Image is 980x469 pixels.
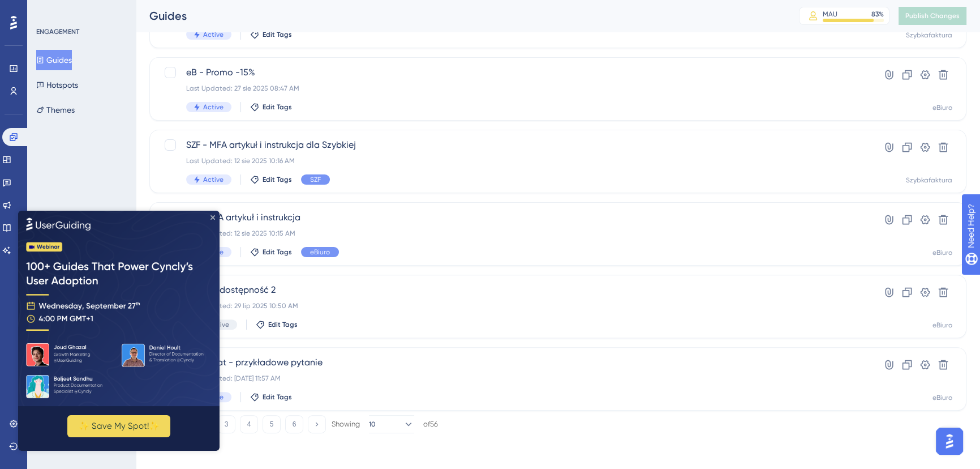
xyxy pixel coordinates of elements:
div: Last Updated: 29 lip 2025 10:50 AM [186,301,839,310]
span: SZF - MFA artykuł i instrukcja dla Szybkiej [186,138,839,152]
span: Active [203,30,223,39]
div: of 56 [423,419,438,429]
div: Close Preview [192,5,197,9]
button: 3 [217,415,235,433]
span: SZF [310,175,321,184]
button: ✨ Save My Spot!✨ [49,204,152,227]
span: eBiuro [310,248,330,257]
div: ENGAGEMENT [36,27,79,36]
button: 10 [369,415,414,433]
div: MAU [823,10,837,19]
span: 10 [369,420,376,429]
div: Szybkafaktura [906,176,952,185]
span: Edit Tags [263,175,292,184]
span: eB - Czat - przykładowe pytanie [186,356,839,369]
button: Edit Tags [250,175,292,184]
div: eBiuro [932,321,952,330]
div: eBiuro [932,103,952,112]
span: Active [203,175,223,184]
button: Guides [36,50,72,70]
button: Edit Tags [256,320,298,329]
div: Last Updated: 12 sie 2025 10:15 AM [186,229,839,238]
span: Active [203,103,223,112]
button: 6 [285,415,303,433]
div: eBiuro [932,248,952,257]
span: Edit Tags [263,30,292,39]
span: Edit Tags [263,248,292,257]
div: Showing [332,419,360,429]
div: Szybkafaktura [906,31,952,40]
button: Themes [36,100,75,120]
iframe: UserGuiding AI Assistant Launcher [932,424,966,458]
button: 5 [263,415,281,433]
span: Edit Tags [263,103,292,112]
button: Edit Tags [250,248,292,257]
button: Edit Tags [250,103,292,112]
div: Last Updated: 12 sie 2025 10:16 AM [186,156,839,165]
button: 4 [240,415,258,433]
span: Publish Changes [905,11,960,20]
div: Last Updated: 27 sie 2025 08:47 AM [186,84,839,93]
span: Edit Tags [263,393,292,402]
div: 83 % [871,10,884,19]
span: eB - Promo -15% [186,66,839,79]
button: Hotspots [36,75,78,95]
span: Need Help? [27,3,71,16]
button: Edit Tags [250,393,292,402]
span: eB - Niedostępność 2 [186,283,839,297]
span: Edit Tags [268,320,298,329]
button: Publish Changes [899,7,966,25]
div: Last Updated: [DATE] 11:57 AM [186,374,839,383]
div: eBiuro [932,393,952,402]
div: Guides [149,8,771,24]
span: eB - MFA artykuł i instrukcja [186,211,839,224]
button: Edit Tags [250,30,292,39]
